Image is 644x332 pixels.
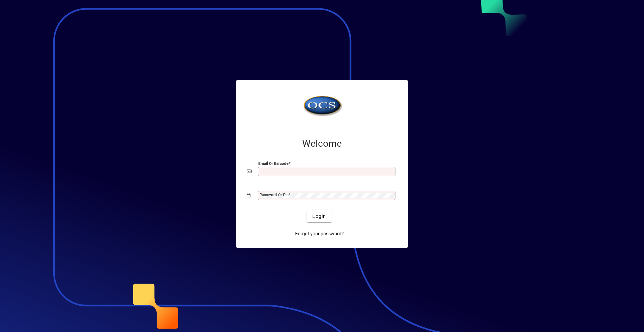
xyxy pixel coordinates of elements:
mat-label: Email or Barcode [258,161,288,166]
button: Login [307,210,331,222]
mat-label: Password or Pin [260,192,288,197]
span: Forgot your password? [295,230,344,237]
a: Forgot your password? [292,228,346,240]
h2: Welcome [247,138,397,149]
span: Login [312,213,326,220]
